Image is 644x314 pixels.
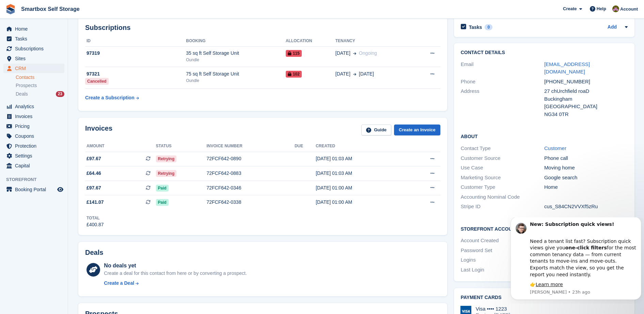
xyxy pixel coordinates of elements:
[15,34,56,44] span: Tasks
[544,78,628,86] div: [PHONE_NUMBER]
[85,249,103,257] h2: Deals
[544,61,590,75] a: [EMAIL_ADDRESS][DOMAIN_NAME]
[87,215,104,221] div: Total
[156,170,177,177] span: Retrying
[544,95,628,103] div: Buckingham
[156,185,169,192] span: Paid
[206,170,294,177] div: 72FCF642-0883
[461,225,628,232] h2: Storefront Account
[15,44,56,53] span: Subscriptions
[186,70,285,78] div: 75 sq ft Self Storage Unit
[461,193,544,201] div: Accounting Nominal Code
[85,125,112,136] h2: Invoices
[461,50,628,55] h2: Contact Details
[316,184,405,192] div: [DATE] 01:00 AM
[22,72,128,78] p: Message from Steven, sent 23h ago
[22,14,128,61] div: Need a tenant list fast? Subscription quick views give you for the most common tenancy data — fro...
[461,87,544,118] div: Address
[16,82,37,89] span: Prospects
[87,199,104,206] span: £141.07
[316,170,405,177] div: [DATE] 01:03 AM
[461,247,544,254] div: Password Set
[56,91,64,97] div: 23
[85,94,135,101] div: Create a Subscription
[286,36,335,47] th: Allocation
[22,4,128,70] div: Message content
[206,155,294,162] div: 72FCF642-0890
[359,50,377,56] span: Ongoing
[85,24,440,32] h2: Subscriptions
[56,185,64,194] a: Preview store
[18,3,82,15] a: Smartbox Self Storage
[3,24,64,34] a: menu
[104,262,247,270] div: No deals yet
[3,121,64,131] a: menu
[476,306,510,312] div: Visa •••• 1223
[544,183,628,191] div: Home
[544,174,628,182] div: Google search
[620,6,638,13] span: Account
[87,170,101,177] span: £64.46
[156,199,169,206] span: Paid
[8,5,19,16] img: Profile image for Steven
[335,70,350,78] span: [DATE]
[22,64,128,71] div: 👉
[15,121,56,131] span: Pricing
[461,203,544,211] div: Stripe ID
[3,54,64,63] a: menu
[85,92,139,104] a: Create a Subscription
[16,91,28,97] span: Deals
[295,141,316,152] th: Due
[85,36,186,47] th: ID
[335,36,413,47] th: Tenancy
[87,155,101,162] span: £97.67
[316,155,405,162] div: [DATE] 01:03 AM
[359,70,374,78] span: [DATE]
[156,141,207,152] th: Status
[186,50,285,57] div: 35 sq ft Self Storage Unit
[16,82,64,89] a: Prospects
[3,34,64,44] a: menu
[316,199,405,206] div: [DATE] 01:00 AM
[544,87,628,95] div: 27 chUrchfield roaD
[186,57,285,63] div: Oundle
[16,90,64,98] a: Deals 23
[58,28,99,33] b: one-click filters
[461,61,544,76] div: Email
[15,141,56,151] span: Protection
[3,151,64,161] a: menu
[104,280,134,287] div: Create a Deal
[15,102,56,111] span: Analytics
[361,125,391,136] a: Guide
[3,102,64,111] a: menu
[16,74,64,81] a: Contacts
[87,184,101,192] span: £97.67
[461,183,544,191] div: Customer Type
[461,145,544,152] div: Contact Type
[3,185,64,194] a: menu
[206,184,294,192] div: 72FCF642-0346
[544,164,628,172] div: Moving home
[15,151,56,161] span: Settings
[461,78,544,86] div: Phone
[563,5,577,12] span: Create
[544,203,628,211] div: cus_S84CN2VVXf5zRu
[3,161,64,170] a: menu
[3,112,64,121] a: menu
[544,103,628,111] div: [GEOGRAPHIC_DATA]
[544,145,566,151] a: Customer
[608,23,617,31] a: Add
[104,270,247,277] div: Create a deal for this contact from here or by converting a prospect.
[461,133,628,139] h2: About
[469,24,482,30] h2: Tasks
[394,125,440,136] a: Create an Invoice
[544,111,628,118] div: NG34 0TR
[3,131,64,141] a: menu
[28,64,55,70] a: Learn more
[544,154,628,162] div: Phone call
[104,280,247,287] a: Create a Deal
[85,141,156,152] th: Amount
[186,78,285,84] div: Oundle
[612,5,619,12] img: Kayleigh Devlin
[3,44,64,53] a: menu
